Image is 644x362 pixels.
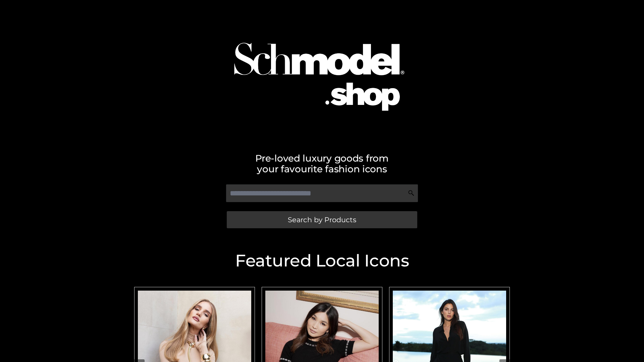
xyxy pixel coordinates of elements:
a: Search by Products [227,211,417,228]
span: Search by Products [288,216,356,223]
h2: Pre-loved luxury goods from your favourite fashion icons [131,153,513,174]
h2: Featured Local Icons​ [131,252,513,269]
img: Search Icon [408,190,415,196]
